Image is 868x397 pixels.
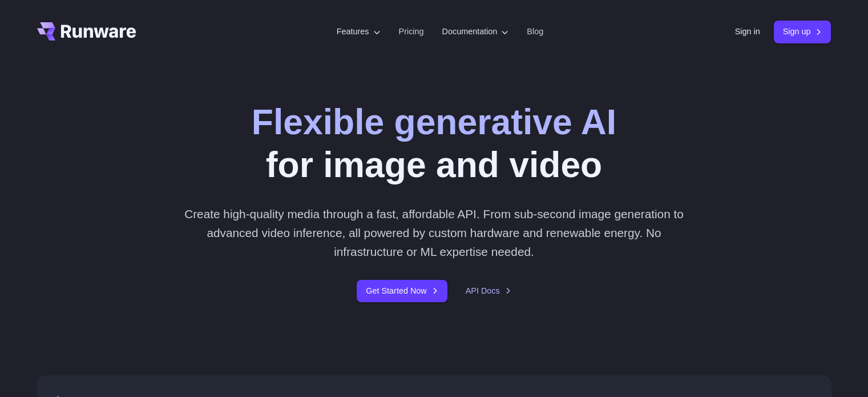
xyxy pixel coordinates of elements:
[774,21,831,43] a: Sign up
[442,25,509,38] label: Documentation
[735,25,760,38] a: Sign in
[357,280,447,302] a: Get Started Now
[337,25,381,38] label: Features
[527,25,543,38] a: Blog
[466,284,511,298] a: API Docs
[252,101,616,186] h1: for image and video
[252,102,616,142] strong: Flexible generative AI
[180,204,688,262] p: Create high-quality media through a fast, affordable API. From sub-second image generation to adv...
[399,25,424,38] a: Pricing
[37,22,136,41] a: Go to /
